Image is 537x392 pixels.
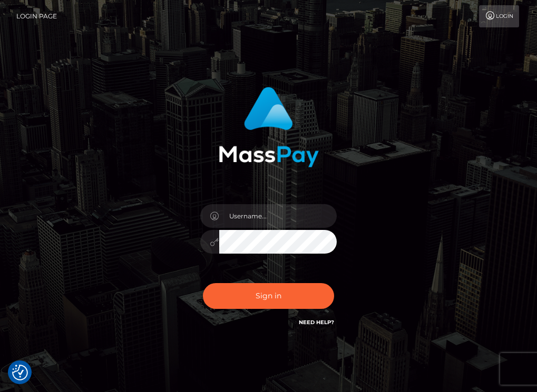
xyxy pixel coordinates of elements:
a: Need Help? [299,319,334,326]
img: Revisit consent button [12,365,28,380]
a: Login Page [16,5,57,27]
button: Consent Preferences [12,365,28,380]
a: Login [479,5,519,27]
input: Username... [219,204,337,228]
img: MassPay Login [219,87,319,167]
button: Sign in [203,283,335,309]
